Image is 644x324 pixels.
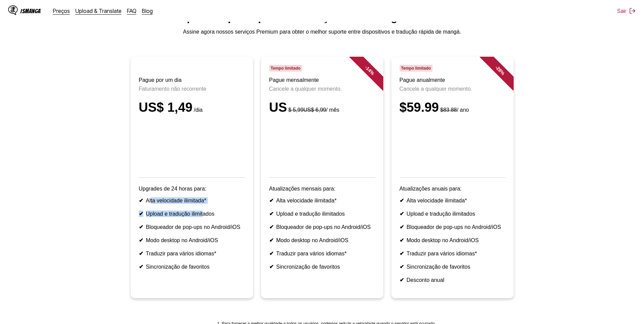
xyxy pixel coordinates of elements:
[400,277,505,283] li: Desconto anual
[142,7,153,14] a: Blog
[8,5,53,16] a: Logotipo IsMangaIsManga
[139,264,245,270] li: Sincronização de favoritos
[495,66,503,73] font: 28
[139,237,143,243] b: ✔
[269,237,375,244] li: Modo desktop no Android/iOS
[139,251,143,256] b: ✔
[439,107,469,113] small: / ano
[269,198,274,203] b: ✔
[20,8,41,14] div: IsManga
[288,107,326,113] s: $ 5,99US$ 6,99
[269,250,375,257] li: Traduzir para vários idiomas*
[139,264,143,270] b: ✔
[400,237,404,243] b: ✔
[269,65,302,72] span: Tempo limitado
[479,50,520,91] div: - %
[269,86,375,92] p: Cancele a qualquer momento.
[400,224,505,230] li: Bloqueador de pop-ups no Android/iOS
[400,197,505,204] li: Alta velocidade ilimitada*
[75,7,122,14] a: Upload & Translate
[400,237,505,244] li: Modo desktop no Android/iOS
[269,264,274,270] b: ✔
[139,123,245,168] iframe: PayPal
[365,66,372,73] font: 14
[139,100,245,115] div: US$ 1,49
[269,100,375,115] div: US
[8,5,18,15] img: Logotipo IsManga
[400,100,505,115] div: $59.99
[629,7,636,14] img: Sair
[400,211,404,217] b: ✔
[617,7,636,14] button: Sair
[139,186,245,192] p: Upgrades de 24 horas para:
[269,77,375,83] h3: Pague mensalmente
[139,224,143,230] b: ✔
[400,264,404,270] b: ✔
[400,186,505,192] p: Atualizações anuais para:
[139,198,143,203] b: ✔
[617,7,626,14] font: Sair
[400,77,505,83] h3: Pague anualmente
[400,251,404,256] b: ✔
[269,237,274,243] b: ✔
[53,7,70,14] a: Preços
[139,77,245,83] h3: Pague por um dia
[139,211,245,217] li: Upload e tradução ilimitados
[400,123,505,168] iframe: PayPal
[349,50,390,91] div: - %
[400,86,505,92] p: Cancele a qualquer momento.
[269,264,375,270] li: Sincronização de favoritos
[139,237,245,244] li: Modo desktop no Android/iOS
[139,197,245,204] li: Alta velocidade ilimitada*
[139,224,245,230] li: Bloqueador de pop-ups no Android/iOS
[269,197,375,204] li: Alta velocidade ilimitada*
[269,211,375,217] li: Upload e tradução ilimitados
[139,86,245,92] p: Faturamento não recorrente
[400,65,433,72] span: Tempo limitado
[269,123,375,168] iframe: PayPal
[269,224,375,230] li: Bloqueador de pop-ups no Android/iOS
[192,107,203,113] small: /dia
[400,211,505,217] li: Upload e tradução ilimitados
[139,211,143,217] b: ✔
[287,107,339,113] small: / mês
[5,29,639,35] p: Assine agora nossos serviços Premium para obter o melhor suporte entre dispositivos e tradução rá...
[440,107,457,113] s: $83.88
[400,264,505,270] li: Sincronização de favoritos
[269,186,375,192] p: Atualizações mensais para:
[400,277,404,283] b: ✔
[269,211,274,217] b: ✔
[400,198,404,203] b: ✔
[400,224,404,230] b: ✔
[269,224,274,230] b: ✔
[269,251,274,256] b: ✔
[127,7,136,14] a: FAQ
[139,250,245,257] li: Traduzir para vários idiomas*
[400,250,505,257] li: Traduzir para vários idiomas*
